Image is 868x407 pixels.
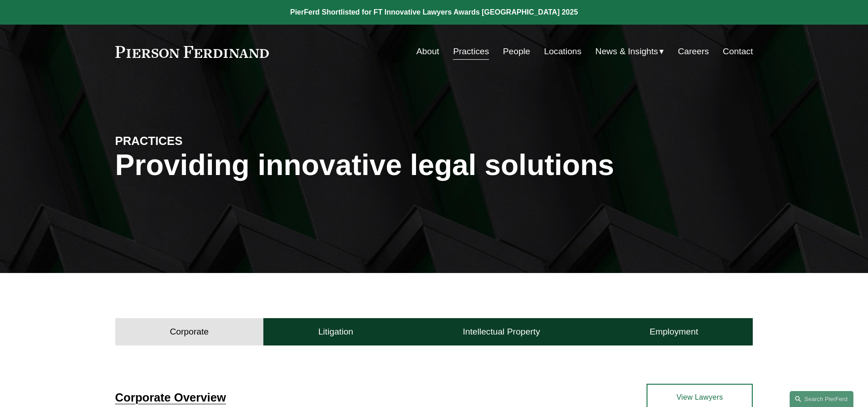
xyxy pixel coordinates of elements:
a: About [416,43,439,60]
span: News & Insights [596,44,658,60]
a: Locations [544,43,581,60]
h4: Intellectual Property [463,326,540,337]
a: Corporate Overview [115,391,226,404]
a: Search this site [790,391,853,407]
a: Contact [723,43,753,60]
h4: Corporate [170,326,209,337]
h4: Employment [650,326,699,337]
h4: Litigation [318,326,353,337]
h1: Providing innovative legal solutions [115,149,753,182]
h4: PRACTICES [115,134,275,148]
a: People [503,43,530,60]
a: folder dropdown [596,43,664,60]
a: Practices [453,43,489,60]
a: Careers [678,43,709,60]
